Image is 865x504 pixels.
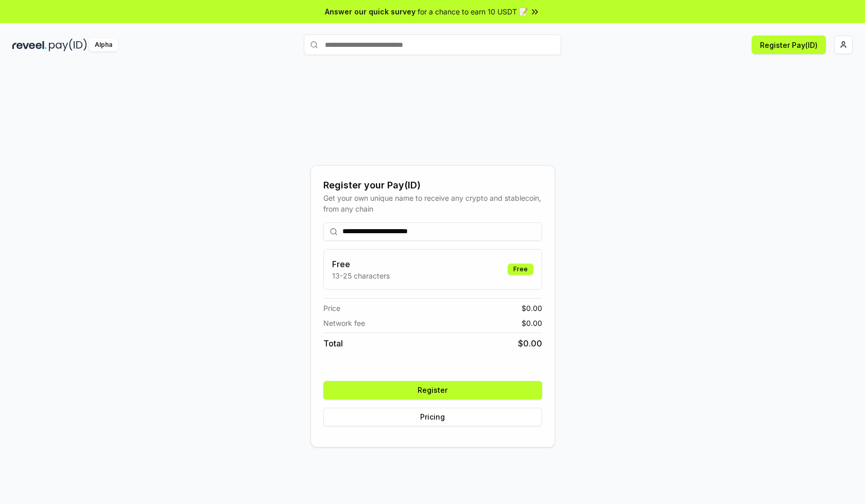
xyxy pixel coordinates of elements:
button: Register Pay(ID) [752,36,826,54]
span: Answer our quick survey [325,6,416,17]
button: Register [323,381,542,399]
p: 13-25 characters [332,270,390,281]
h3: Free [332,258,390,270]
span: Total [323,337,343,350]
span: Network fee [323,318,365,328]
div: Get your own unique name to receive any crypto and stablecoin, from any chain [323,193,542,214]
span: for a chance to earn 10 USDT 📝 [418,6,528,17]
div: Alpha [89,39,118,51]
div: Free [508,264,533,275]
span: $ 0.00 [518,337,542,350]
span: $ 0.00 [522,303,542,314]
button: Pricing [323,408,542,426]
span: $ 0.00 [522,318,542,328]
span: Price [323,303,340,314]
img: pay_id [49,39,87,51]
img: reveel_dark [12,39,47,51]
div: Register your Pay(ID) [323,178,542,193]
